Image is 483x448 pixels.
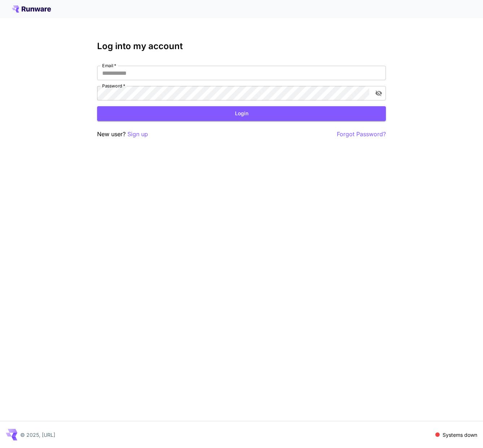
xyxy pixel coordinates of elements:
button: toggle password visibility [372,87,385,100]
label: Password [102,83,125,89]
label: Email [102,63,116,69]
button: Forgot Password? [337,130,386,139]
h3: Log into my account [97,41,386,51]
button: Sign up [127,130,148,139]
p: © 2025, [URL] [20,431,55,439]
p: Systems down [443,431,477,439]
p: New user? [97,130,148,139]
button: Login [97,106,386,121]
